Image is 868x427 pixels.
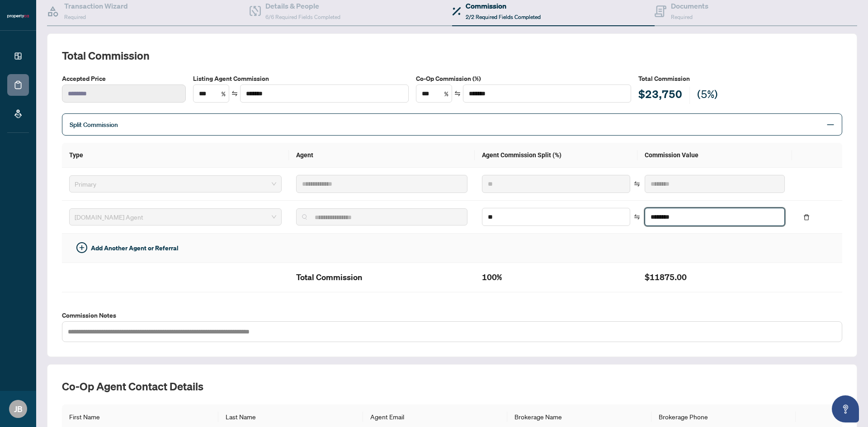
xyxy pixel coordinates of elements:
h4: Details & People [265,0,340,11]
h2: Co-op Agent Contact Details [62,379,842,394]
span: Property.ca Agent [75,210,276,224]
button: Add Another Agent or Referral [69,241,186,255]
span: 2/2 Required Fields Completed [466,14,541,20]
label: Co-Op Commission (%) [416,74,632,84]
span: Split Commission [70,121,118,129]
span: Required [671,14,693,20]
span: JB [14,403,23,415]
span: swap [231,90,238,97]
button: Open asap [832,395,859,422]
h2: $11875.00 [645,270,785,285]
th: Agent Commission Split (%) [475,143,637,168]
span: Primary [75,177,276,191]
span: delete [803,214,810,221]
h2: $23,750 [638,87,682,104]
h2: (5%) [697,87,718,104]
img: logo [7,14,29,19]
th: Type [62,143,289,168]
span: plus-circle [76,242,87,253]
span: Required [64,14,86,20]
h4: Transaction Wizard [64,0,128,11]
label: Commission Notes [62,310,842,320]
span: minus [826,121,835,129]
h2: 100% [482,270,630,285]
span: swap [634,181,640,187]
th: Agent [289,143,475,168]
img: search_icon [302,214,307,220]
span: swap [634,214,640,220]
h4: Documents [671,0,708,11]
h4: Commission [466,0,541,11]
span: swap [454,90,461,97]
h5: Total Commission [638,74,842,84]
h2: Total Commission [62,48,842,63]
th: Commission Value [637,143,792,168]
span: Add Another Agent or Referral [91,243,179,253]
span: 6/6 Required Fields Completed [265,14,340,20]
div: Split Commission [62,113,842,136]
label: Listing Agent Commission [193,74,409,84]
label: Accepted Price [62,74,186,84]
h2: Total Commission [296,270,468,285]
